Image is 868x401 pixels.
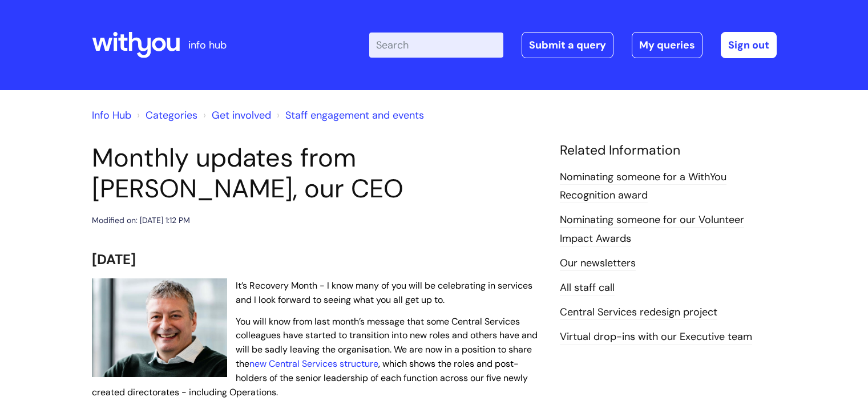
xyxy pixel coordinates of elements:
a: Nominating someone for a WithYou Recognition award [560,170,726,203]
h1: Monthly updates from [PERSON_NAME], our CEO [92,143,543,204]
a: Staff engagement and events [285,108,424,122]
a: Get involved [212,108,271,122]
span: You will know from last month’s message that some Central Services colleagues have started to tra... [92,315,538,398]
img: WithYou Chief Executive Simon Phillips pictured looking at the camera and smiling [92,278,227,378]
a: My queries [632,32,703,58]
div: Modified on: [DATE] 1:12 PM [92,213,190,228]
a: Central Services redesign project [560,305,717,320]
a: Nominating someone for our Volunteer Impact Awards [560,213,744,246]
a: Our newsletters [560,256,636,271]
a: All staff call [560,281,615,295]
div: | - [369,32,777,58]
span: [DATE] [92,250,136,268]
li: Staff engagement and events [274,106,424,124]
a: Sign out [721,32,777,58]
li: Get involved [200,106,271,124]
h4: Related Information [560,143,777,159]
p: info hub [188,36,227,54]
input: Search [369,33,503,58]
a: Categories [146,108,197,122]
a: Info Hub [92,108,131,122]
a: Submit a query [522,32,613,58]
a: new Central Services structure [249,358,378,370]
a: Virtual drop-ins with our Executive team [560,330,752,345]
li: Solution home [134,106,197,124]
span: It’s Recovery Month - I know many of you will be celebrating in services and I look forward to se... [236,280,532,306]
